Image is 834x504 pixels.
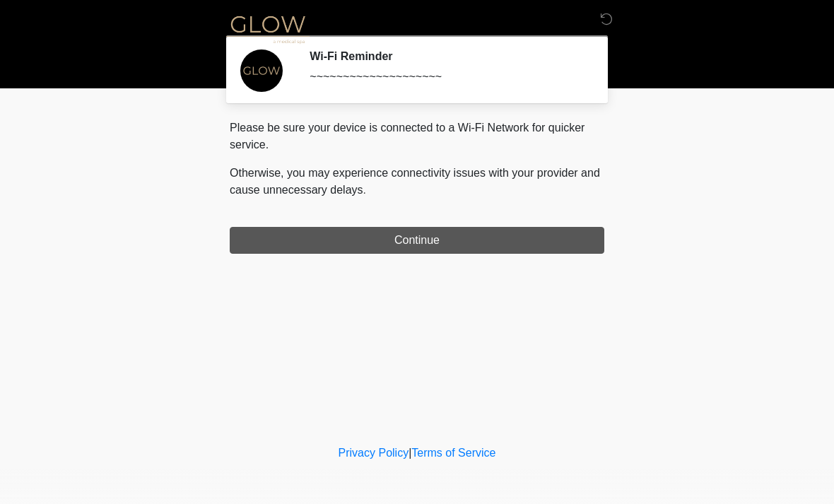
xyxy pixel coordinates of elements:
[411,447,495,459] a: Terms of Service
[339,447,409,459] a: Privacy Policy
[230,227,604,254] button: Continue
[363,184,366,196] span: .
[216,11,320,47] img: Glow Medical Spa Logo
[409,447,411,459] a: |
[230,165,604,199] p: Otherwise, you may experience connectivity issues with your provider and cause unnecessary delays
[310,69,583,86] div: ~~~~~~~~~~~~~~~~~~~~
[240,49,283,92] img: Agent Avatar
[230,119,604,153] p: Please be sure your device is connected to a Wi-Fi Network for quicker service.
